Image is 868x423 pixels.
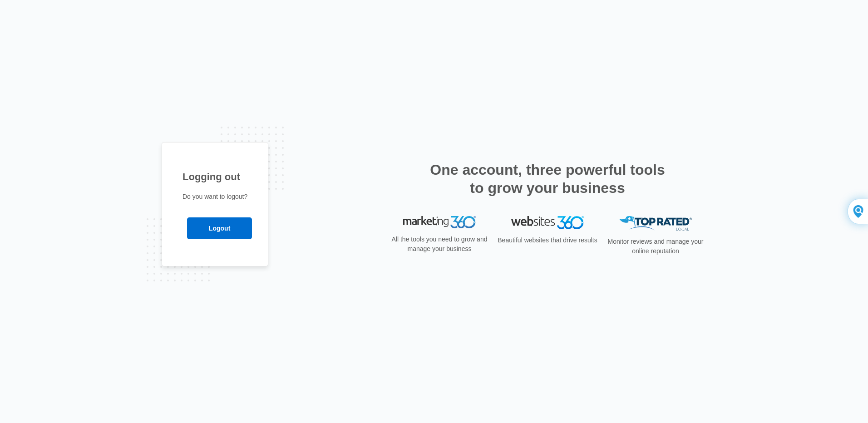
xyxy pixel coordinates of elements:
[605,237,706,256] p: Monitor reviews and manage your online reputation
[182,192,247,202] p: Do you want to logout?
[497,236,598,245] p: Beautiful websites that drive results
[187,217,252,239] input: Logout
[511,216,584,229] img: Websites 360
[182,169,247,184] h1: Logging out
[389,235,490,254] p: All the tools you need to grow and manage your business
[427,161,668,197] h2: One account, three powerful tools to grow your business
[619,216,692,231] img: Top Rated Local
[403,216,476,229] img: Marketing 360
